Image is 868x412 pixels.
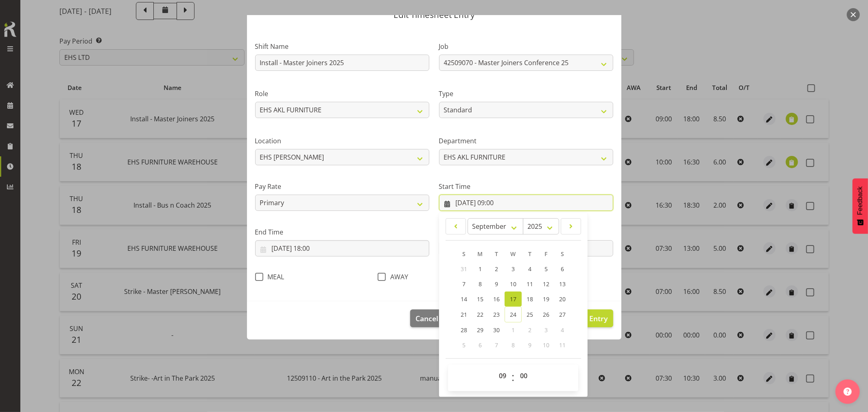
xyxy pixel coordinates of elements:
[528,265,531,273] span: 4
[477,326,483,334] span: 29
[479,341,482,349] span: 6
[510,280,516,288] span: 10
[522,307,538,322] a: 25
[527,311,533,318] span: 25
[255,89,429,99] label: Role
[543,311,549,318] span: 26
[505,276,522,291] a: 10
[255,11,613,19] p: Edit Timesheet Entry
[439,195,613,211] input: Click to select...
[479,280,482,288] span: 8
[538,291,554,307] a: 19
[255,55,429,71] input: Shift Name
[495,265,498,273] span: 2
[543,295,549,303] span: 19
[554,307,571,322] a: 27
[477,311,483,318] span: 22
[461,326,467,334] span: 28
[439,182,613,191] label: Start Time
[554,291,571,307] a: 20
[472,291,488,307] a: 15
[456,322,472,337] a: 28
[462,250,466,258] span: S
[456,276,472,291] a: 7
[522,261,538,276] a: 4
[528,341,531,349] span: 9
[461,311,467,318] span: 21
[456,307,472,322] a: 21
[559,341,566,349] span: 11
[410,309,444,327] button: Cancel
[512,265,515,273] span: 3
[461,265,467,273] span: 31
[528,250,531,258] span: T
[505,307,522,322] a: 24
[510,311,516,318] span: 24
[512,326,515,334] span: 1
[510,295,516,303] span: 17
[512,368,515,388] span: :
[495,250,498,258] span: T
[478,250,483,258] span: M
[522,291,538,307] a: 18
[538,276,554,291] a: 12
[263,273,284,281] span: MEAL
[456,291,472,307] a: 14
[477,295,483,303] span: 15
[255,227,429,237] label: End Time
[561,250,564,258] span: S
[415,313,438,324] span: Cancel
[543,341,549,349] span: 10
[559,280,566,288] span: 13
[472,307,488,322] a: 22
[439,42,613,51] label: Job
[462,280,466,288] span: 7
[255,136,429,146] label: Location
[545,250,548,258] span: F
[527,280,533,288] span: 11
[255,182,429,191] label: Pay Rate
[439,89,613,99] label: Type
[544,326,548,334] span: 3
[488,261,505,276] a: 2
[495,341,498,349] span: 7
[255,240,429,256] input: Click to select...
[511,250,516,258] span: W
[493,326,500,334] span: 30
[488,307,505,322] a: 23
[488,322,505,337] a: 30
[493,295,500,303] span: 16
[488,291,505,307] a: 16
[559,311,566,318] span: 27
[255,42,429,51] label: Shift Name
[527,295,533,303] span: 18
[543,280,549,288] span: 12
[538,307,554,322] a: 26
[386,273,408,281] span: AWAY
[554,276,571,291] a: 13
[461,295,467,303] span: 14
[505,261,522,276] a: 3
[472,322,488,337] a: 29
[528,326,531,334] span: 2
[522,276,538,291] a: 11
[844,388,852,396] img: help-xxl-2.png
[505,291,522,307] a: 17
[853,178,868,234] button: Feedback - Show survey
[554,261,571,276] a: 6
[544,265,548,273] span: 5
[439,136,613,146] label: Department
[559,295,566,303] span: 20
[488,276,505,291] a: 9
[493,311,500,318] span: 23
[495,280,498,288] span: 9
[472,261,488,276] a: 1
[857,186,864,215] span: Feedback
[561,265,564,273] span: 6
[462,341,466,349] span: 5
[472,276,488,291] a: 8
[538,261,554,276] a: 5
[561,326,564,334] span: 4
[512,341,515,349] span: 8
[479,265,482,273] span: 1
